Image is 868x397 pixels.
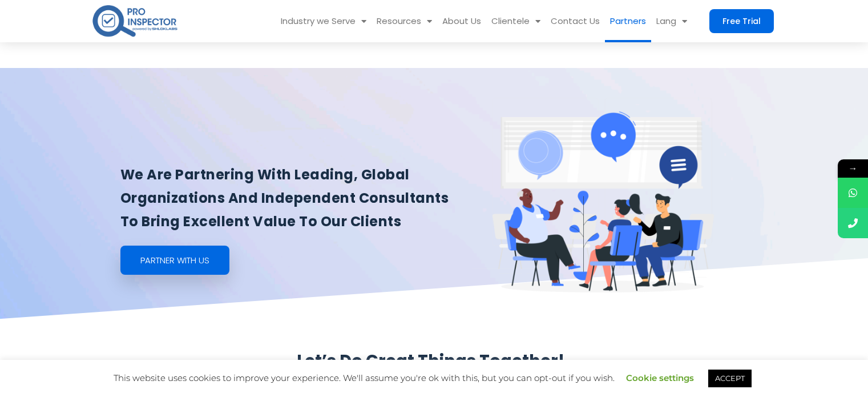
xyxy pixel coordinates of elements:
span: → [838,159,868,178]
a: Free Trial [709,9,774,33]
a: ACCEPT [708,370,752,387]
a: Cookie settings [626,372,694,383]
a: PARTNER WITH US [120,246,229,275]
h1: We are partnering with leading, global organizations and independent consultants to bring excelle... [120,163,458,233]
span: PARTNER WITH US [140,256,209,264]
span: This website uses cookies to improve your experience. We'll assume you're ok with this, but you c... [114,372,754,383]
img: pro-inspector-logo [91,3,179,39]
img: partners [472,98,733,293]
h2: Let’s Do Great Things Together! [152,354,710,369]
span: Free Trial [722,17,761,25]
